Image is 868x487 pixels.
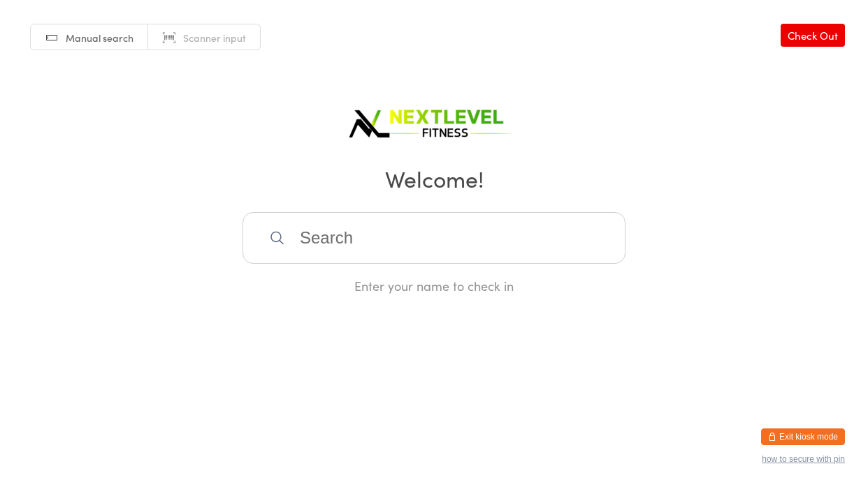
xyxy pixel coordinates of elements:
[66,31,133,45] span: Manual search
[183,31,246,45] span: Scanner input
[243,212,625,264] input: Search
[243,277,625,294] div: Enter your name to check in
[347,98,521,143] img: Next Level Fitness
[762,454,845,464] button: how to secure with pin
[781,24,845,47] a: Check Out
[14,163,854,194] h2: Welcome!
[761,428,845,445] button: Exit kiosk mode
